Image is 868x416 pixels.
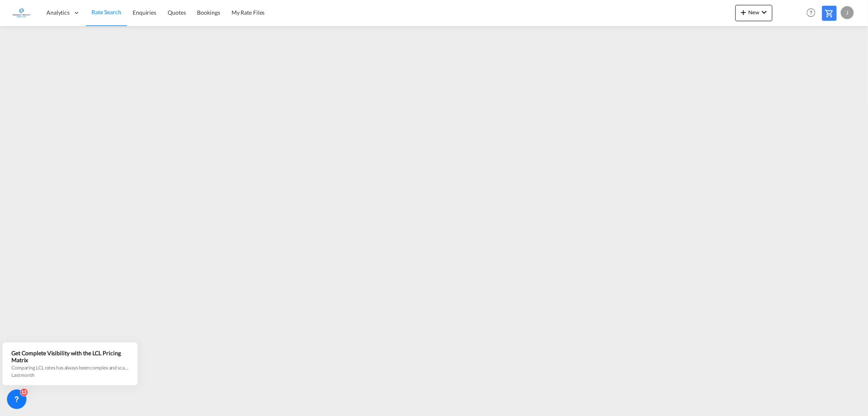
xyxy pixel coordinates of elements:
[168,9,186,16] span: Quotes
[133,9,156,16] span: Enquiries
[232,9,265,16] span: My Rate Files
[12,4,31,22] img: 6a2c35f0b7c411ef99d84d375d6e7407.jpg
[739,9,769,15] span: New
[759,7,769,17] md-icon: icon-chevron-down
[197,9,220,16] span: Bookings
[804,6,818,20] span: Help
[841,6,854,19] div: J
[46,9,70,17] span: Analytics
[739,7,748,17] md-icon: icon-plus 400-fg
[735,5,772,21] button: icon-plus 400-fgNewicon-chevron-down
[92,9,121,15] span: Rate Search
[804,6,822,20] div: Help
